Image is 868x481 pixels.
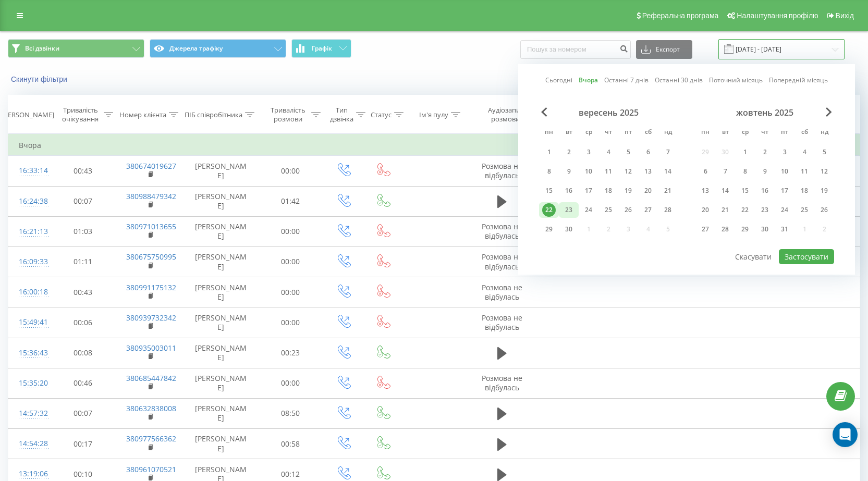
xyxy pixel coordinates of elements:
[715,221,735,237] div: вт 28 жовт 2025 р.
[638,144,658,160] div: сб 6 вер 2025 р.
[579,75,598,85] a: Вчора
[738,165,752,178] div: 8
[184,156,258,186] td: [PERSON_NAME]
[50,429,116,459] td: 00:17
[482,313,522,332] span: Розмова не відбулась
[184,338,258,368] td: [PERSON_NAME]
[598,183,618,199] div: чт 18 вер 2025 р.
[778,165,791,178] div: 10
[541,107,547,117] span: Previous Month
[126,191,176,201] a: 380988479342
[758,165,772,178] div: 9
[579,164,598,179] div: ср 10 вер 2025 р.
[150,39,286,58] button: Джерела трафіку
[2,110,54,119] div: [PERSON_NAME]
[561,125,577,141] abbr: вівторок
[817,184,831,198] div: 19
[50,216,116,246] td: 01:03
[19,312,40,332] div: 15:49:41
[758,203,772,217] div: 23
[184,246,258,277] td: [PERSON_NAME]
[621,145,635,159] div: 5
[184,216,258,246] td: [PERSON_NAME]
[755,144,775,160] div: чт 2 жовт 2025 р.
[184,307,258,338] td: [PERSON_NAME]
[59,106,101,124] div: Тривалість очікування
[638,202,658,218] div: сб 27 вер 2025 р.
[562,145,576,159] div: 2
[559,164,579,179] div: вт 9 вер 2025 р.
[258,338,323,368] td: 00:23
[601,125,616,141] abbr: четвер
[184,368,258,398] td: [PERSON_NAME]
[618,202,638,218] div: пт 26 вер 2025 р.
[19,403,40,424] div: 14:57:32
[50,338,116,368] td: 00:08
[814,183,834,199] div: нд 19 жовт 2025 р.
[184,429,258,459] td: [PERSON_NAME]
[258,216,323,246] td: 00:00
[542,203,556,217] div: 22
[482,252,522,271] span: Розмова не відбулась
[539,144,559,160] div: пн 1 вер 2025 р.
[794,202,814,218] div: сб 25 жовт 2025 р.
[661,165,675,178] div: 14
[604,75,649,85] a: Останні 7 днів
[8,39,144,58] button: Всі дзвінки
[833,422,858,447] div: Open Intercom Messenger
[715,183,735,199] div: вт 14 жовт 2025 р.
[735,221,755,237] div: ср 29 жовт 2025 р.
[50,398,116,428] td: 00:07
[126,221,176,231] a: 380971013655
[545,75,572,85] a: Сьогодні
[655,75,703,85] a: Останні 30 днів
[50,156,116,186] td: 00:43
[8,75,72,84] button: Скинути фільтри
[482,282,522,302] span: Розмова не відбулась
[539,164,559,179] div: пн 8 вер 2025 р.
[19,191,40,212] div: 16:24:38
[699,165,712,178] div: 6
[184,186,258,216] td: [PERSON_NAME]
[184,398,258,428] td: [PERSON_NAME]
[185,110,242,119] div: ПІБ співробітника
[126,403,176,413] a: 380632838008
[258,307,323,338] td: 00:00
[798,165,811,178] div: 11
[126,343,176,353] a: 380935003011
[258,368,323,398] td: 00:00
[602,165,615,178] div: 11
[658,183,678,199] div: нд 21 вер 2025 р.
[695,164,715,179] div: пн 6 жовт 2025 р.
[735,202,755,218] div: ср 22 жовт 2025 р.
[817,145,831,159] div: 5
[539,221,559,237] div: пн 29 вер 2025 р.
[661,145,675,159] div: 7
[717,125,733,141] abbr: вівторок
[19,434,40,454] div: 14:54:28
[641,184,655,198] div: 20
[797,125,812,141] abbr: субота
[258,246,323,277] td: 00:00
[562,165,576,178] div: 9
[638,183,658,199] div: сб 20 вер 2025 р.
[794,144,814,160] div: сб 4 жовт 2025 р.
[598,164,618,179] div: чт 11 вер 2025 р.
[126,252,176,262] a: 380675750995
[658,202,678,218] div: нд 28 вер 2025 р.
[735,144,755,160] div: ср 1 жовт 2025 р.
[738,145,752,159] div: 1
[729,249,777,264] button: Скасувати
[126,464,176,474] a: 380961070521
[482,161,522,180] span: Розмова не відбулась
[715,164,735,179] div: вт 7 жовт 2025 р.
[267,106,309,124] div: Тривалість розмови
[482,221,522,241] span: Розмова не відбулась
[621,184,635,198] div: 19
[371,110,392,119] div: Статус
[698,125,713,141] abbr: понеділок
[817,165,831,178] div: 12
[778,203,791,217] div: 24
[695,183,715,199] div: пн 13 жовт 2025 р.
[709,75,763,85] a: Поточний місяць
